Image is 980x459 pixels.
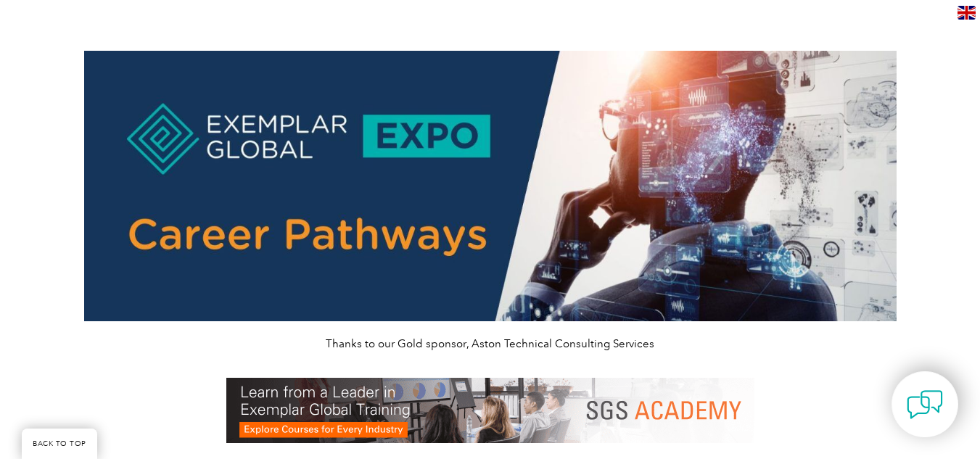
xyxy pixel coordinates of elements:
p: Thanks to our Gold sponsor, Aston Technical Consulting Services [84,336,897,352]
img: en [958,6,976,20]
img: contact-chat.png [907,386,943,423]
a: BACK TO TOP [22,429,97,459]
img: SGS [226,378,754,443]
img: career pathways [84,51,897,321]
